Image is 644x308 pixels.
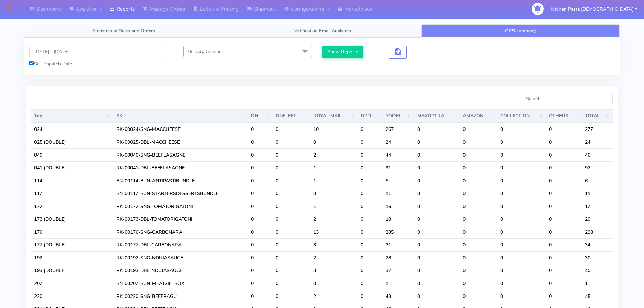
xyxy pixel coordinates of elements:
td: 0 [460,200,498,213]
span: Statistics of Sales and Orders [92,28,155,34]
td: 0 [546,290,582,303]
td: 0 [248,136,273,148]
td: RK-00041-DBL-BEEFLASAGNE [114,161,248,174]
td: 0 [414,226,460,238]
td: 0 [546,226,582,238]
td: 0 [414,213,460,226]
td: 0 [498,136,546,148]
td: 0 [498,200,546,213]
td: 1 [311,174,358,187]
td: 0 [498,161,546,174]
td: 0 [248,187,273,200]
td: 0 [358,123,383,136]
button: Show Reports [322,46,364,58]
td: 0 [358,264,383,277]
td: 2 [311,148,358,161]
td: BN-00207-BUN-MEATGIFTBOX [114,277,248,290]
td: 0 [498,238,546,251]
td: 0 [498,123,546,136]
td: 0 [358,277,383,290]
td: 0 [414,264,460,277]
td: 176 [31,226,114,238]
td: RK-00220-SNG-BEEFRAGU [114,290,248,303]
td: 0 [460,277,498,290]
td: 0 [248,238,273,251]
td: 0 [460,226,498,238]
td: 0 [498,226,546,238]
td: 0 [546,136,582,148]
td: 20 [582,213,613,226]
td: 114 [31,174,114,187]
input: Search: [544,94,613,104]
td: 177 (DOUBLE) [31,238,114,251]
td: 220 [31,290,114,303]
td: 0 [248,213,273,226]
td: 0 [546,200,582,213]
td: 1 [311,200,358,213]
td: 2 [311,251,358,264]
td: 13 [311,226,358,238]
td: 0 [358,148,383,161]
td: 43 [383,290,414,303]
td: 0 [414,238,460,251]
td: 0 [460,161,498,174]
td: 040 [31,148,114,161]
td: 0 [358,174,383,187]
td: RK-00173-DBL-TOMATORIGATONI [114,213,248,226]
td: 0 [546,238,582,251]
td: 0 [273,187,311,200]
td: 267 [383,123,414,136]
td: 0 [460,123,498,136]
td: 0 [414,200,460,213]
td: 0 [498,148,546,161]
td: 0 [358,226,383,238]
td: RK-00172-SNG-TOMATORIGATONI [114,200,248,213]
td: 3 [311,264,358,277]
td: 0 [273,290,311,303]
td: 0 [498,174,546,187]
td: 0 [273,148,311,161]
td: BN-00114-BUN-ANTIPASTIBUNDLE [114,174,248,187]
td: 0 [460,187,498,200]
td: 11 [582,187,613,200]
td: 6 [582,174,613,187]
td: 0 [248,200,273,213]
td: 0 [358,251,383,264]
td: 16 [383,200,414,213]
th: Tag: activate to sort column descending [31,109,114,123]
td: RK-00025-DBL-MACCHEESE [114,136,248,148]
th: SKU: activate to sort column ascending [114,109,248,123]
td: 5 [383,174,414,187]
td: 0 [460,148,498,161]
td: 0 [358,238,383,251]
td: 0 [248,148,273,161]
td: 0 [414,136,460,148]
td: 0 [311,187,358,200]
td: 40 [582,264,613,277]
td: 277 [582,123,613,136]
th: ROYAL MAIL : activate to sort column ascending [311,109,358,123]
th: OTHERS : activate to sort column ascending [546,109,582,123]
td: 0 [273,213,311,226]
td: 173 (DOUBLE) [31,213,114,226]
td: 0 [358,200,383,213]
td: 0 [273,123,311,136]
td: 17 [582,200,613,213]
td: 192 [31,251,114,264]
td: 0 [460,174,498,187]
td: 2 [311,290,358,303]
td: 3 [311,238,358,251]
td: 0 [460,136,498,148]
label: Search: [526,94,613,104]
td: 0 [498,264,546,277]
td: 0 [498,277,546,290]
td: 0 [248,277,273,290]
td: 18 [383,213,414,226]
th: YODEL : activate to sort column ascending [383,109,414,123]
button: Kitchen Pasta [DEMOGRAPHIC_DATA] [546,2,642,16]
td: 0 [460,251,498,264]
td: 0 [498,187,546,200]
td: 0 [273,174,311,187]
td: 0 [546,174,582,187]
td: 0 [273,226,311,238]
